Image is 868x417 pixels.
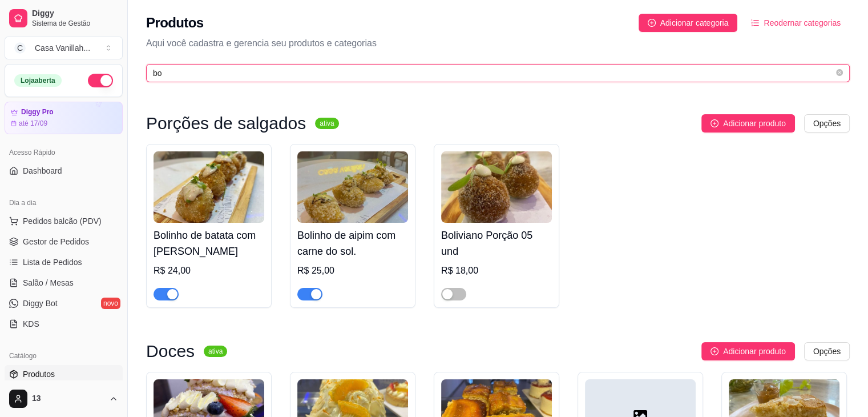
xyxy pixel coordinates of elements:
span: plus-circle [710,119,718,127]
article: até 17/09 [19,119,47,128]
div: R$ 25,00 [297,264,408,278]
h4: Boliviano Porção 05 und [441,227,552,259]
span: Salão / Mesas [23,277,74,288]
button: Reodernar categorias [742,14,850,32]
span: plus-circle [648,19,656,27]
span: Sistema de Gestão [32,19,118,28]
div: Catálogo [5,347,123,365]
span: KDS [23,318,39,330]
div: Acesso Rápido [5,143,123,162]
span: Lista de Pedidos [23,256,82,268]
div: Dia a dia [5,194,123,212]
button: Adicionar produto [701,342,795,360]
button: Pedidos balcão (PDV) [5,212,123,230]
div: Loja aberta [14,74,62,87]
sup: ativa [315,118,338,129]
button: Adicionar categoria [639,14,738,32]
span: C [14,42,26,54]
div: R$ 18,00 [441,264,552,278]
h4: Bolinho de aipim com carne do sol. [297,227,408,259]
a: Produtos [5,365,123,383]
div: R$ 24,00 [154,264,264,278]
a: Dashboard [5,162,123,180]
span: Gestor de Pedidos [23,236,89,247]
a: Lista de Pedidos [5,253,123,271]
article: Diggy Pro [21,108,54,117]
button: Opções [804,342,850,360]
span: Dashboard [23,165,62,177]
span: ordered-list [751,19,759,27]
p: Aqui você cadastra e gerencia seu produtos e categorias [146,37,850,50]
a: Diggy Botnovo [5,294,123,312]
span: close-circle [836,69,843,76]
h3: Doces [146,344,195,358]
button: Select a team [5,37,123,59]
button: 13 [5,385,123,412]
img: product-image [441,151,552,223]
div: Casa Vanillah ... [35,42,90,54]
button: Alterar Status [88,74,113,87]
span: Adicionar produto [723,345,786,358]
span: 13 [32,394,104,404]
a: Diggy Proaté 17/09 [5,102,123,134]
span: plus-circle [710,347,718,355]
sup: ativa [204,346,227,357]
a: KDS [5,315,123,333]
span: Diggy [32,9,118,19]
img: product-image [154,151,264,223]
input: Buscar por nome ou código do produto [153,67,834,79]
h3: Porções de salgados [146,117,306,130]
span: Produtos [23,368,55,380]
button: Adicionar produto [701,114,795,133]
h4: Bolinho de batata com [PERSON_NAME] [154,227,264,259]
span: Reodernar categorias [764,17,841,29]
a: Salão / Mesas [5,274,123,292]
span: Adicionar produto [723,117,786,130]
span: Pedidos balcão (PDV) [23,215,102,227]
a: DiggySistema de Gestão [5,5,123,32]
span: Diggy Bot [23,298,58,309]
h2: Produtos [146,14,204,32]
span: Adicionar categoria [660,17,729,29]
span: Opções [813,117,841,130]
button: Opções [804,114,850,133]
a: Gestor de Pedidos [5,232,123,251]
span: Opções [813,345,841,358]
img: product-image [297,151,408,223]
span: close-circle [836,68,843,79]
